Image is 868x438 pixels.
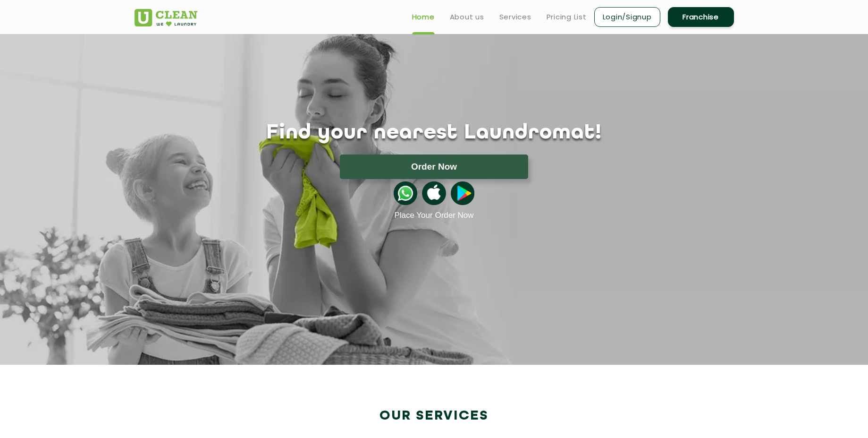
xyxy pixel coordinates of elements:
a: Pricing List [547,11,587,23]
a: Login/Signup [594,7,660,27]
img: whatsappicon.png [394,181,417,205]
img: apple-icon.png [422,181,446,205]
button: Order Now [340,155,528,179]
a: Franchise [668,7,734,27]
a: Place Your Order Now [394,211,473,220]
img: UClean Laundry and Dry Cleaning [135,9,197,26]
a: Home [412,11,435,23]
a: About us [450,11,484,23]
h1: Find your nearest Laundromat! [127,121,741,145]
a: Services [499,11,531,23]
img: playstoreicon.png [451,181,474,205]
h2: Our Services [135,408,734,424]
